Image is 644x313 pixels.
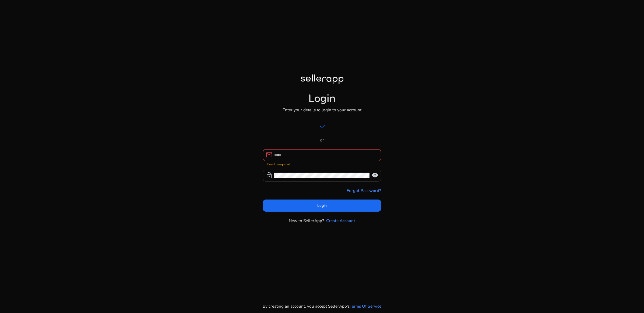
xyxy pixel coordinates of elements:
span: mail [266,151,273,158]
a: Create Account [326,218,355,224]
span: Login [317,203,327,208]
h1: Login [308,92,336,105]
strong: required [278,162,290,166]
span: lock [266,172,273,179]
a: Forgot Password? [347,187,381,194]
p: or [263,137,381,143]
button: Login [263,200,381,212]
mat-error: Email is [267,161,377,167]
p: Enter your details to login to your account [283,107,361,113]
a: Terms Of Service [350,303,381,309]
span: visibility [371,172,378,179]
p: New to SellerApp? [289,218,324,224]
